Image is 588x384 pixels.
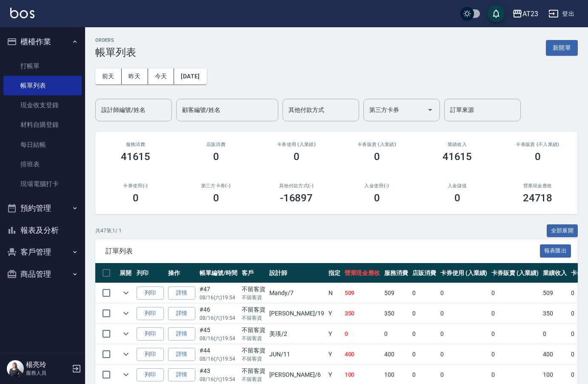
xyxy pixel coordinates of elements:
[540,246,571,255] a: 報表匯出
[242,375,265,383] p: 不留客資
[134,263,166,283] th: 列印
[508,142,568,147] h2: 卡券販賣 (不入業績)
[489,283,541,303] td: 0
[488,5,505,22] button: save
[438,344,490,364] td: 0
[3,155,82,174] a: 排班表
[280,192,313,204] h3: -16897
[242,346,265,355] div: 不留客資
[133,192,139,204] h3: 0
[3,56,82,76] a: 打帳單
[3,76,82,95] a: 帳單列表
[186,142,246,147] h2: 店販消費
[26,361,69,369] h5: 楊亮玲
[546,43,578,52] a: 新開單
[489,324,541,344] td: 0
[382,263,410,283] th: 服務消費
[197,283,240,303] td: #47
[166,263,197,283] th: 操作
[242,314,265,322] p: 不留客資
[137,368,164,381] button: 列印
[120,368,132,381] button: expand row
[343,344,382,364] td: 400
[168,287,195,300] a: 詳情
[343,324,382,344] td: 0
[120,307,132,320] button: expand row
[186,183,246,189] h2: 第三方卡券(-)
[326,344,343,364] td: Y
[547,224,578,238] button: 全部展開
[95,46,136,58] h3: 帳單列表
[541,263,569,283] th: 業績收入
[410,324,438,344] td: 0
[347,183,407,189] h2: 入金使用(-)
[3,174,82,194] a: 現場電腦打卡
[242,355,265,363] p: 不留客資
[95,37,136,43] h2: ORDERS
[438,304,490,324] td: 0
[121,151,151,163] h3: 41615
[242,294,265,301] p: 不留客資
[427,142,487,147] h2: 業績收入
[267,283,326,303] td: Mandy /7
[3,135,82,155] a: 每日結帳
[438,324,490,344] td: 0
[106,142,166,147] h3: 服務消費
[200,355,237,363] p: 08/16 (六) 19:54
[266,183,326,189] h2: 其他付款方式(-)
[423,103,437,117] button: Open
[438,283,490,303] td: 0
[213,151,219,163] h3: 0
[489,263,541,283] th: 卡券販賣 (入業績)
[7,360,24,377] img: Person
[122,69,148,84] button: 昨天
[168,307,195,320] a: 詳情
[3,95,82,115] a: 現金收支登錄
[382,344,410,364] td: 400
[410,304,438,324] td: 0
[137,327,164,341] button: 列印
[541,344,569,364] td: 400
[267,344,326,364] td: JUN /11
[3,197,82,219] button: 預約管理
[242,335,265,342] p: 不留客資
[326,304,343,324] td: Y
[442,151,472,163] h3: 41615
[540,244,571,258] button: 報表匯出
[535,151,541,163] h3: 0
[545,6,578,22] button: 登出
[267,324,326,344] td: 美瑛 /2
[10,8,34,18] img: Logo
[410,344,438,364] td: 0
[168,368,195,381] a: 詳情
[343,263,382,283] th: 營業現金應收
[541,283,569,303] td: 509
[266,142,326,147] h2: 卡券使用 (入業績)
[3,263,82,285] button: 商品管理
[489,304,541,324] td: 0
[137,287,164,300] button: 列印
[120,348,132,361] button: expand row
[213,192,219,204] h3: 0
[3,219,82,241] button: 報表及分析
[267,304,326,324] td: [PERSON_NAME] /19
[137,348,164,361] button: 列印
[343,283,382,303] td: 509
[454,192,460,204] h3: 0
[117,263,134,283] th: 展開
[242,285,265,294] div: 不留客資
[523,192,553,204] h3: 24718
[120,287,132,299] button: expand row
[3,241,82,263] button: 客戶管理
[242,367,265,375] div: 不留客資
[200,314,237,322] p: 08/16 (六) 19:54
[326,283,343,303] td: N
[347,142,407,147] h2: 卡券販賣 (入業績)
[200,335,237,342] p: 08/16 (六) 19:54
[3,115,82,135] a: 材料自購登錄
[410,283,438,303] td: 0
[168,327,195,341] a: 詳情
[294,151,300,163] h3: 0
[95,69,122,84] button: 前天
[522,9,538,19] div: AT23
